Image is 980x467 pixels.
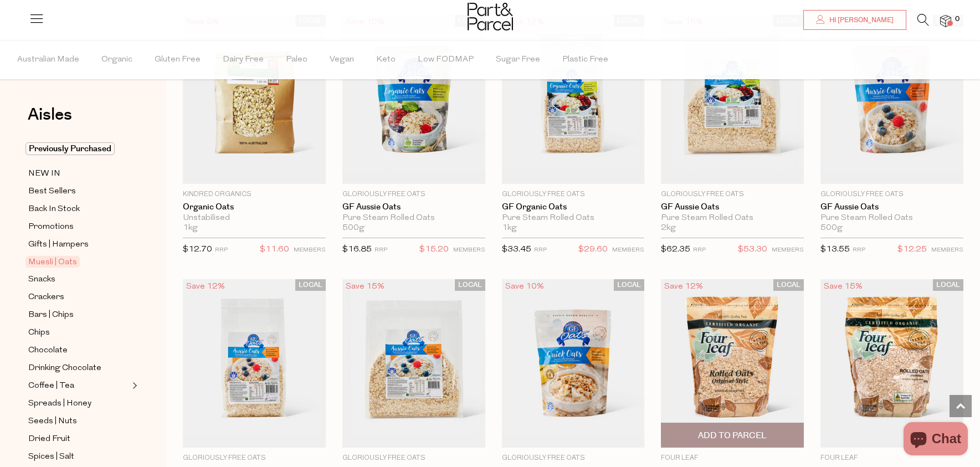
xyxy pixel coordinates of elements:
a: Gifts | Hampers [28,238,129,252]
span: Paleo [286,40,307,79]
span: 1kg [502,223,517,233]
a: NEW IN [28,167,129,181]
p: Four Leaf [661,453,804,463]
span: 1kg [183,223,198,233]
a: Promotions [28,220,129,234]
span: Hi [PERSON_NAME] [827,16,894,25]
span: Crackers [28,291,64,304]
span: Gifts | Hampers [28,238,89,252]
div: Unstabilised [183,213,326,223]
span: Bars | Chips [28,309,74,322]
img: GF Organic Oats [502,15,645,183]
span: Seeds | Nuts [28,415,77,428]
p: Kindred Organics [183,189,326,199]
span: NEW IN [28,167,60,181]
a: Coffee | Tea [28,379,129,393]
div: Pure Steam Rolled Oats [342,213,485,223]
span: LOCAL [773,279,804,291]
a: Spices | Salt [28,450,129,464]
button: Add To Parcel [661,423,804,448]
a: Drinking Chocolate [28,361,129,375]
small: MEMBERS [612,247,644,253]
span: Spices | Salt [28,450,74,464]
span: Best Sellers [28,185,76,198]
span: LOCAL [933,279,963,291]
button: Expand/Collapse Coffee | Tea [130,379,137,392]
span: $12.70 [183,245,212,254]
small: MEMBERS [772,247,804,253]
span: LOCAL [455,279,485,291]
p: Gloriously Free Oats [342,189,485,199]
a: GF Aussie Oats [342,202,485,212]
span: 0 [952,14,962,24]
small: RRP [374,247,387,253]
div: Save 10% [502,279,547,294]
a: Aisles [28,106,72,134]
small: MEMBERS [294,247,326,253]
span: LOCAL [295,279,326,291]
img: Organic Oats [661,279,804,448]
a: Crackers [28,290,129,304]
a: Seeds | Nuts [28,414,129,428]
span: Organic [101,40,132,79]
span: Back In Stock [28,203,80,216]
a: Spreads | Honey [28,397,129,410]
span: Previously Purchased [25,142,115,155]
div: Save 12% [183,279,228,294]
a: Chips [28,326,129,340]
span: Australian Made [17,40,79,79]
img: GF Aussie Oats [661,15,804,183]
a: Dried Fruit [28,432,129,446]
small: RRP [693,247,706,253]
span: $13.55 [820,245,850,254]
a: Back In Stock [28,202,129,216]
span: $33.45 [502,245,531,254]
a: GF Aussie Oats [661,202,804,212]
span: $16.85 [342,245,372,254]
img: GF Aussie Oats [183,279,326,448]
img: GF Aussie Oats [342,279,485,448]
span: Add To Parcel [698,430,767,442]
span: Gluten Free [155,40,201,79]
span: Chocolate [28,344,68,357]
span: LOCAL [614,279,644,291]
small: MEMBERS [931,247,963,253]
a: Bars | Chips [28,308,129,322]
div: Pure Steam Rolled Oats [502,213,645,223]
span: 2kg [661,223,676,233]
small: RRP [534,247,547,253]
inbox-online-store-chat: Shopify online store chat [900,422,971,458]
a: Snacks [28,273,129,286]
a: Organic Oats [183,202,326,212]
a: GF Organic Oats [502,202,645,212]
p: Gloriously Free Oats [502,189,645,199]
span: $11.60 [260,243,289,257]
small: RRP [853,247,865,253]
span: Dairy Free [223,40,264,79]
img: Part&Parcel [468,3,513,30]
span: Dried Fruit [28,433,70,446]
div: Pure Steam Rolled Oats [661,213,804,223]
span: $53.30 [738,243,767,257]
img: GF Aussie Oats [820,15,963,183]
div: Save 15% [820,279,866,294]
small: MEMBERS [453,247,485,253]
span: Vegan [330,40,354,79]
span: Aisles [28,102,72,127]
span: $12.25 [897,243,927,257]
span: Spreads | Honey [28,397,91,410]
a: GF Aussie Oats [820,202,963,212]
span: Sugar Free [496,40,540,79]
img: GF Aussie Oats [342,15,485,183]
span: 500g [342,223,365,233]
p: Gloriously Free Oats [342,453,485,463]
span: Muesli | Oats [25,256,80,268]
a: Muesli | Oats [28,255,129,269]
p: Gloriously Free Oats [820,189,963,199]
img: GF Quick Oats [502,279,645,448]
div: Save 12% [661,279,706,294]
span: Coffee | Tea [28,379,74,393]
a: 0 [940,15,951,27]
p: Four Leaf [820,453,963,463]
span: 500g [820,223,843,233]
